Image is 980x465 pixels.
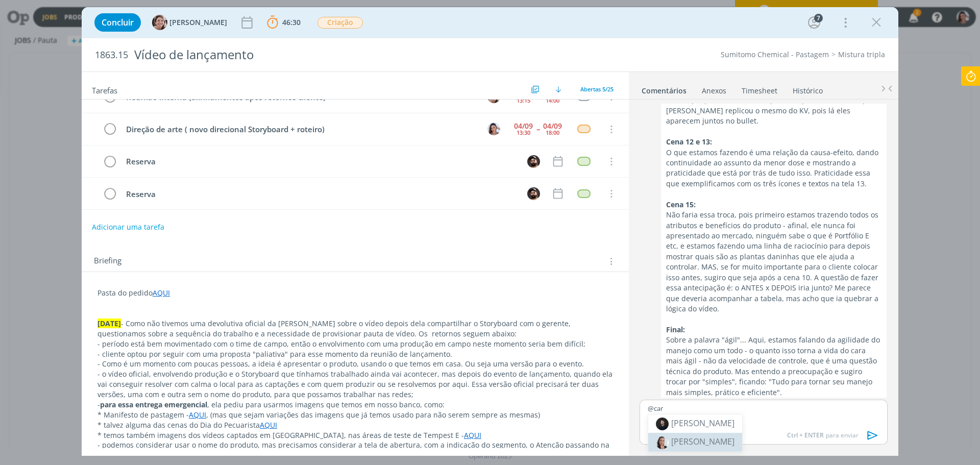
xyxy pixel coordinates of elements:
button: B [526,154,541,169]
img: 1721677242_52414d_sobe_0007.jpg [656,418,669,430]
button: 46:30 [264,14,303,31]
a: Timesheet [741,81,778,96]
p: Sobre a palavra "ágil"... Aqui, estamos falando da agilidade do manejo como um todo - o quanto is... [666,335,881,398]
img: B [527,155,540,168]
div: Vídeo de lançamento [130,42,552,67]
div: Direção de arte ( novo direcional Storyboard + roteiro) [121,123,478,136]
span: -- [536,93,540,100]
span: Concluir [102,18,134,27]
div: Anexos [702,86,726,96]
span: Ctrl + ENTER [787,431,826,440]
div: 13:30 [517,130,530,135]
a: Histórico [792,81,823,96]
a: AQUI [189,410,206,420]
p: - Como é um momento com poucas pessoas, a ideia é apresentar o produto, usando o que temos em cas... [97,359,613,369]
p: - podemos considerar usar o nome do produto, mas precisamos considerar a tela de abertura, com a ... [97,440,613,460]
a: AQUI [153,288,170,298]
a: Sumitomo Chemical - Pastagem [721,50,829,59]
div: Reserva [121,155,518,168]
img: N [487,123,500,135]
img: 1713213045_f9f421_whatsapp_image_20240415_at_134001.jpeg [656,436,669,449]
button: Concluir [94,13,141,32]
div: dialog [82,7,898,456]
a: AQUI [260,420,277,430]
p: - o vídeo oficial, envolvendo produção e o Storyboard que tínhamos trabalhado ainda vai acontecer... [97,369,613,400]
img: B [527,187,540,200]
button: Adicionar uma tarefa [91,218,165,236]
span: Tarefas [92,83,117,95]
strong: Final: [666,325,685,334]
a: Comentários [641,81,687,96]
p: - cliente optou por seguir com uma proposta "paliativa" para esse momento da reunião de lançamento. [97,349,613,359]
p: Pasta do pedido [97,288,613,298]
p: * temos também imagens dos vídeos captados em [GEOGRAPHIC_DATA], nas áreas de teste de Tempest E - [97,430,613,440]
span: Briefing [94,255,121,268]
p: * talvez alguma das cenas do Dia do Pecuarista [97,420,613,430]
strong: Cena 15: [666,200,696,209]
img: arrow-down.svg [555,86,561,92]
div: Reserva [121,188,518,201]
button: B [526,186,541,201]
p: Não faria essa troca, pois primeiro estamos trazendo todos os atributos e benefícios do produto -... [666,210,881,314]
div: 13:15 [517,97,530,103]
span: Abertas 5/25 [580,85,614,93]
span: [PERSON_NAME] [671,436,734,447]
div: 7 [814,14,823,22]
p: @car [648,404,879,413]
span: para enviar [787,431,859,440]
button: Criação [317,16,363,29]
p: *Acho que pode dificultar um pouco a questão do ícone que a [PERSON_NAME] replicou o mesmo do KV,... [666,95,881,126]
span: -- [536,126,540,133]
strong: para essa entrega emergencial [100,400,207,409]
div: 04/09 [543,123,562,130]
button: N [486,121,501,137]
span: [PERSON_NAME] [169,19,227,26]
a: Mistura tripla [838,50,885,59]
div: 14:00 [546,97,559,103]
span: 1863.15 [95,50,128,61]
div: 04/09 [514,123,533,130]
div: 18:00 [546,130,559,135]
button: 7 [806,14,822,31]
p: - Como não tivemos uma devolutiva oficial da [PERSON_NAME] sobre o vídeo depois dela compartilhar... [97,319,613,339]
a: AQUI [464,430,481,440]
span: [PERSON_NAME] [671,418,734,429]
strong: Cena 12 e 13: [666,137,712,146]
span: 46:30 [282,17,301,27]
button: A[PERSON_NAME] [152,15,227,30]
p: O que estamos fazendo é uma relação da causa-efeito, dando continuidade ao assunto da menor dose ... [666,148,881,189]
span: Criação [317,17,363,29]
p: - período está bem movimentado com o time de campo, então o envolvimento com uma produção em camp... [97,339,613,349]
strong: [DATE] [97,319,121,328]
img: A [152,15,167,30]
p: * Manifesto de pastagem - , (mas que sejam variações das imagens que já temos usado para não sere... [97,410,613,420]
p: - , ela pediu para usarmos imagens que temos em nosso banco, como: [97,400,613,410]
